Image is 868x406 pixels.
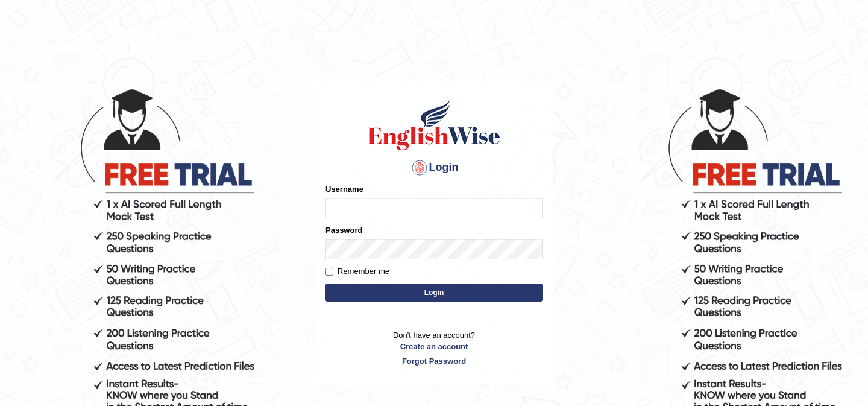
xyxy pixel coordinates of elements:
[325,224,362,236] label: Password
[325,284,542,302] button: Login
[365,98,503,152] img: Logo of English Wise sign in for intelligent practice with AI
[325,355,542,367] a: Forgot Password
[325,265,389,278] label: Remember me
[325,268,333,276] input: Remember me
[325,158,542,177] h4: Login
[325,183,363,195] label: Username
[325,329,542,367] p: Don't have an account?
[325,341,542,352] a: Create an account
